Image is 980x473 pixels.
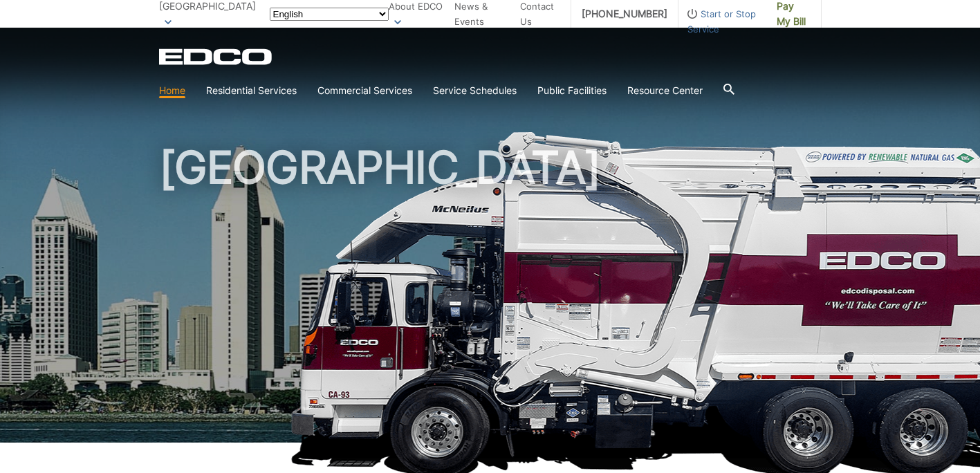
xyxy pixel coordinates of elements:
[159,145,822,449] h1: [GEOGRAPHIC_DATA]
[537,83,607,98] a: Public Facilities
[270,8,389,21] select: Select a language
[159,83,185,98] a: Home
[317,83,412,98] a: Commercial Services
[433,83,517,98] a: Service Schedules
[159,48,274,65] a: EDCD logo. Return to the homepage.
[627,83,703,98] a: Resource Center
[206,83,297,98] a: Residential Services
